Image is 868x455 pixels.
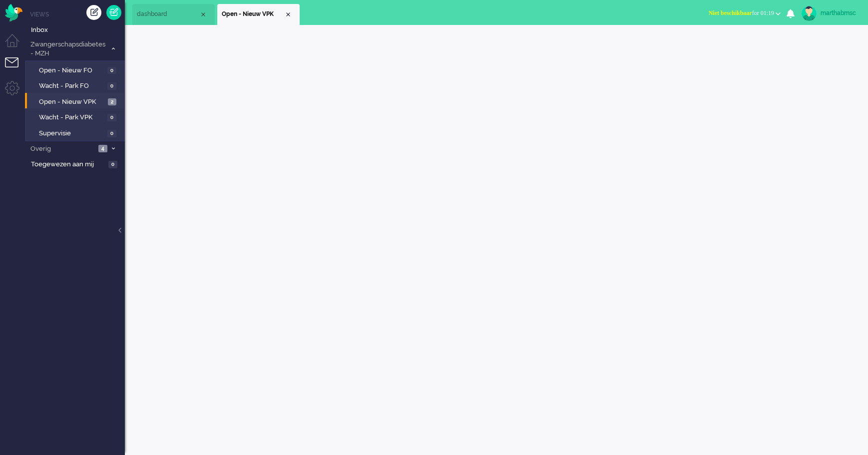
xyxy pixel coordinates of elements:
span: Niet beschikbaar [709,9,752,16]
li: Dashboard [132,4,215,25]
a: Toegewezen aan mij 0 [29,158,125,169]
span: Open - Nieuw VPK [39,97,105,107]
span: dashboard [137,10,199,18]
a: Wacht - Park FO 0 [29,80,124,91]
img: avatar [802,6,817,21]
span: for 01:19 [709,9,774,16]
li: Tickets menu [5,57,27,80]
span: Overig [29,144,95,154]
div: Close tab [199,10,207,18]
div: Creëer ticket [86,5,101,20]
a: Omnidesk [5,6,22,14]
a: Quick Ticket [106,5,121,20]
span: Open - Nieuw FO [39,66,105,75]
span: Zwangerschapsdiabetes - MZH [29,40,106,58]
a: Supervisie 0 [29,127,124,138]
li: View [217,4,300,25]
a: Wacht - Park VPK 0 [29,111,124,122]
a: Inbox [29,24,125,35]
span: Supervisie [39,129,105,138]
span: 0 [107,67,116,74]
span: Open - Nieuw VPK [222,10,284,18]
li: Admin menu [5,81,27,103]
a: marthabmsc [800,6,858,21]
li: Dashboard menu [5,34,27,56]
li: Niet beschikbaarfor 01:19 [703,3,787,25]
span: 4 [98,145,107,152]
img: flow_omnibird.svg [5,4,22,21]
li: Views [30,10,125,18]
div: marthabmsc [821,8,858,18]
span: 2 [108,98,116,106]
div: Close tab [284,10,292,18]
a: Open - Nieuw FO 0 [29,64,124,75]
span: Inbox [31,25,125,35]
a: Open - Nieuw VPK 2 [29,96,124,107]
span: 0 [107,114,116,121]
span: 0 [107,130,116,137]
button: Niet beschikbaarfor 01:19 [703,6,787,20]
span: Wacht - Park VPK [39,113,105,122]
span: Wacht - Park FO [39,81,105,91]
span: Toegewezen aan mij [31,160,105,169]
span: 0 [107,82,116,90]
span: 0 [108,161,117,168]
